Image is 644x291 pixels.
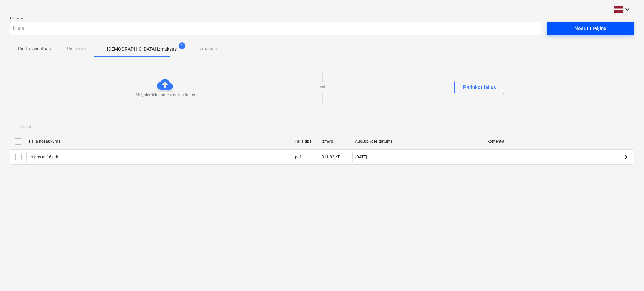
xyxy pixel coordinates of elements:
[29,139,289,144] div: Faila nosaukums
[574,24,606,33] div: Nosūtīt rēķinu
[623,5,631,13] i: keyboard_arrow_down
[136,92,195,98] p: Mēģiniet šeit nomest dažus failus
[547,22,634,35] button: Nosūtīt rēķinu
[322,155,340,159] div: 311.82 KB
[295,155,301,159] div: pdf
[30,155,58,160] div: rēķins nr 16.pdf
[320,84,325,90] p: vai
[321,139,350,144] div: Izmērs
[463,83,496,92] div: Pārlūkot failus
[488,155,489,159] div: -
[294,139,316,144] div: Faila tips
[488,139,615,144] div: komentēt
[179,42,185,49] span: 1
[454,81,504,94] button: Pārlūkot failus
[10,16,541,22] p: komentēt
[10,63,635,112] div: Mēģiniet šeit nomest dažus failusvaiPārlūkot failus
[18,45,51,52] p: Rindas vienības
[355,155,367,159] div: [DATE]
[355,139,482,144] div: Augšuplādes datums
[107,46,177,53] p: [DEMOGRAPHIC_DATA] izmaksas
